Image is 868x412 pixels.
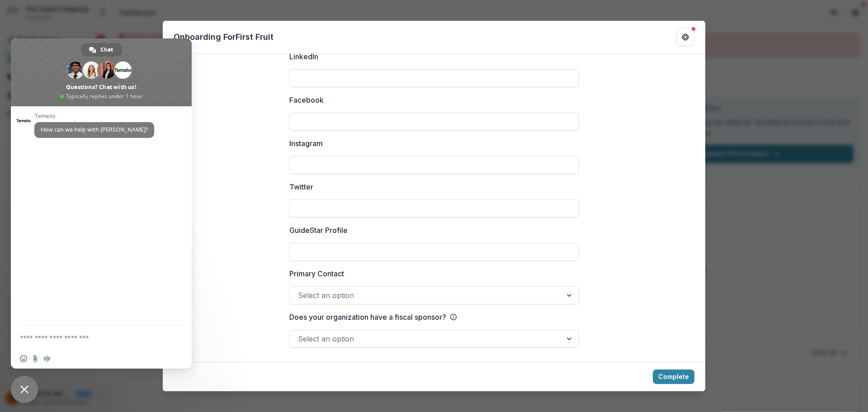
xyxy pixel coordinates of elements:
[11,376,38,403] div: Close chat
[20,355,27,362] span: Insert an emoji
[41,126,148,133] span: How can we help with [PERSON_NAME]?
[289,138,323,149] p: Instagram
[34,113,154,119] span: Temelio
[81,43,122,57] div: Chat
[174,31,274,43] p: Onboarding For First Fruit
[289,312,446,322] p: Does your organization have a fiscal sponsor?
[289,225,348,236] p: GuideStar Profile
[32,355,39,362] span: Send a file
[289,268,344,279] p: Primary Contact
[289,181,313,192] p: Twitter
[653,369,694,384] button: Complete
[289,95,324,105] p: Facebook
[43,355,51,362] span: Audio message
[20,334,163,342] textarea: Compose your message...
[100,43,113,57] span: Chat
[676,28,694,46] button: Get Help
[289,51,318,62] p: LinkedIn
